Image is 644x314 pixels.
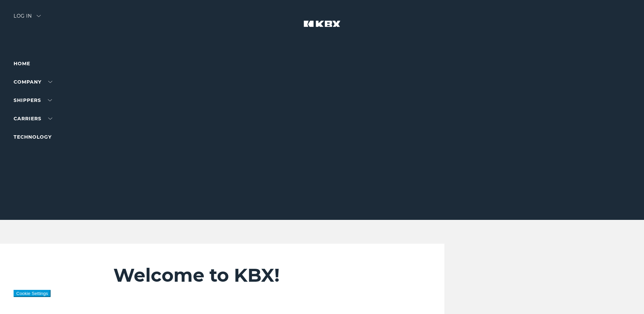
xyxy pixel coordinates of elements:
[14,97,52,103] a: SHIPPERS
[14,14,41,23] div: Log in
[37,15,41,17] img: arrow
[14,116,52,122] a: Carriers
[113,264,403,286] h2: Welcome to KBX!
[14,134,52,140] a: Technology
[14,60,30,67] a: Home
[297,14,348,43] img: kbx logo
[14,79,52,85] a: Company
[14,290,51,297] button: Cookie Settings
